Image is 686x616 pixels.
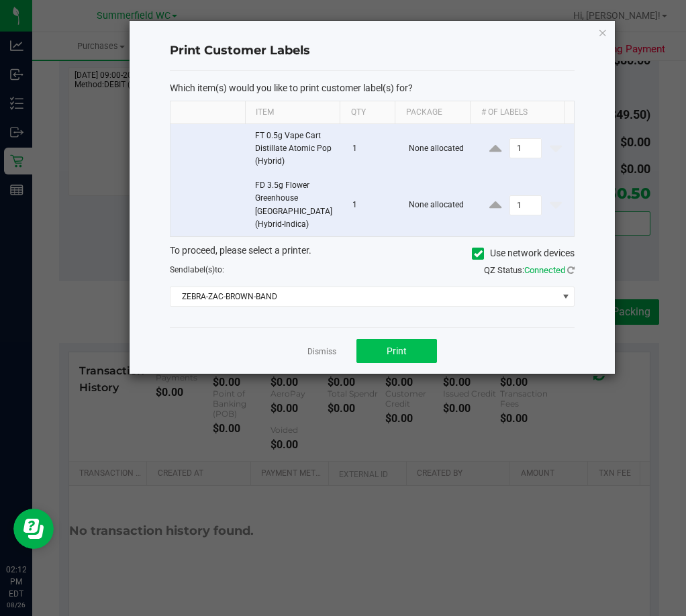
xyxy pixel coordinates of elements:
td: FD 3.5g Flower Greenhouse [GEOGRAPHIC_DATA] (Hybrid-Indica) [247,174,344,236]
span: Print [387,346,407,356]
td: 1 [344,124,401,174]
h4: Print Customer Labels [170,42,575,60]
th: Qty [340,101,395,124]
div: To proceed, please select a printer. [160,244,585,264]
th: Item [245,101,340,124]
iframe: Resource center [13,509,54,549]
td: None allocated [401,174,477,236]
label: Use network devices [472,246,575,260]
td: FT 0.5g Vape Cart Distillate Atomic Pop (Hybrid) [247,124,344,174]
span: Connected [524,265,565,275]
button: Print [356,339,437,363]
span: label(s) [188,265,215,274]
td: 1 [344,174,401,236]
span: QZ Status: [484,265,575,275]
th: Package [395,101,470,124]
th: # of labels [470,101,565,124]
span: ZEBRA-ZAC-BROWN-BAND [170,287,558,306]
td: None allocated [401,124,477,174]
p: Which item(s) would you like to print customer label(s) for? [170,82,575,94]
span: Send to: [170,265,224,274]
a: Dismiss [307,346,336,358]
